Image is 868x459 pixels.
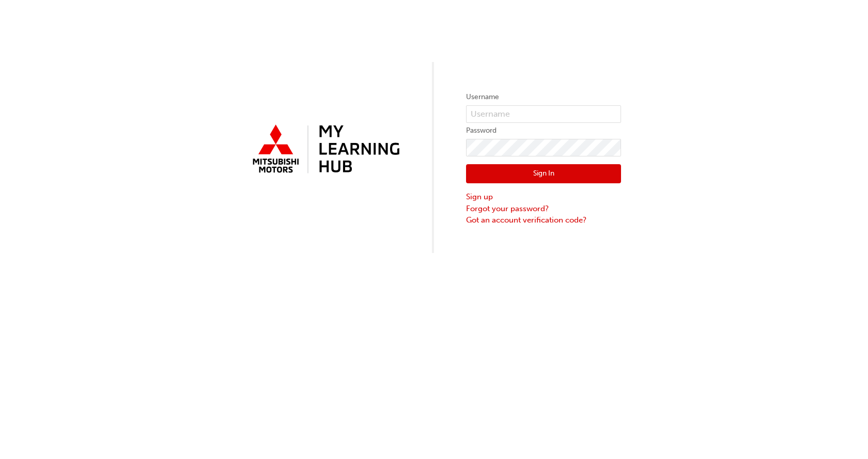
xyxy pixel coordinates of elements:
a: Forgot your password? [466,203,621,215]
label: Username [466,91,621,103]
img: mmal [247,120,402,179]
a: Got an account verification code? [466,214,621,226]
input: Username [466,105,621,123]
a: Sign up [466,191,621,203]
button: Sign In [466,164,621,184]
label: Password [466,124,621,137]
